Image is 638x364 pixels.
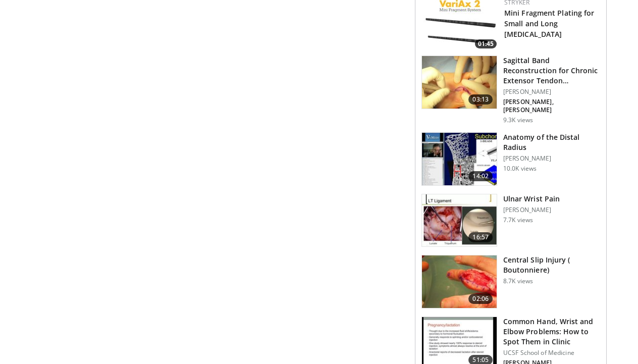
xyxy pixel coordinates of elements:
[468,232,493,242] span: 16:57
[503,194,560,204] h3: Ulnar Wrist Pain
[422,56,497,109] img: b81ec0fd-40f7-4555-84dc-38527f719aec.150x105_q85_crop-smart_upscale.jpg
[468,94,493,105] span: 03:13
[422,133,497,185] img: 275696_0000_1.png.150x105_q85_crop-smart_upscale.jpg
[503,349,600,357] p: UCSF School of Medicine
[503,116,533,124] p: 9.3K views
[504,8,595,39] a: Mini Fragment Plating for Small and Long [MEDICAL_DATA]
[422,255,497,308] img: PE3O6Z9ojHeNSk7H4xMDoxOjB1O8AjAz.150x105_q85_crop-smart_upscale.jpg
[421,132,600,186] a: 14:02 Anatomy of the Distal Radius [PERSON_NAME] 10.0K views
[468,171,493,181] span: 14:02
[503,206,560,214] p: [PERSON_NAME]
[475,39,497,48] span: 01:45
[503,255,600,275] h3: Central Slip Injury ( Boutonniere)
[503,317,600,347] h3: Common Hand, Wrist and Elbow Problems: How to Spot Them in Clinic
[421,255,600,308] a: 02:06 Central Slip Injury ( Boutonniere) 8.7K views
[503,132,600,152] h3: Anatomy of the Distal Radius
[503,154,600,163] p: [PERSON_NAME]
[503,277,533,285] p: 8.7K views
[503,216,533,224] p: 7.7K views
[421,194,600,247] a: 16:57 Ulnar Wrist Pain [PERSON_NAME] 7.7K views
[422,194,497,247] img: 9e2d7bb5-a255-4baa-9754-2880e8670947.150x105_q85_crop-smart_upscale.jpg
[503,165,537,173] p: 10.0K views
[503,98,600,114] p: [PERSON_NAME], [PERSON_NAME]
[468,294,493,304] span: 02:06
[503,56,600,86] h3: Sagittal Band Reconstruction for Chronic Extensor Tendon Dislocation
[503,88,600,96] p: [PERSON_NAME]
[421,56,600,124] a: 03:13 Sagittal Band Reconstruction for Chronic Extensor Tendon Dislocation [PERSON_NAME] [PERSON_...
